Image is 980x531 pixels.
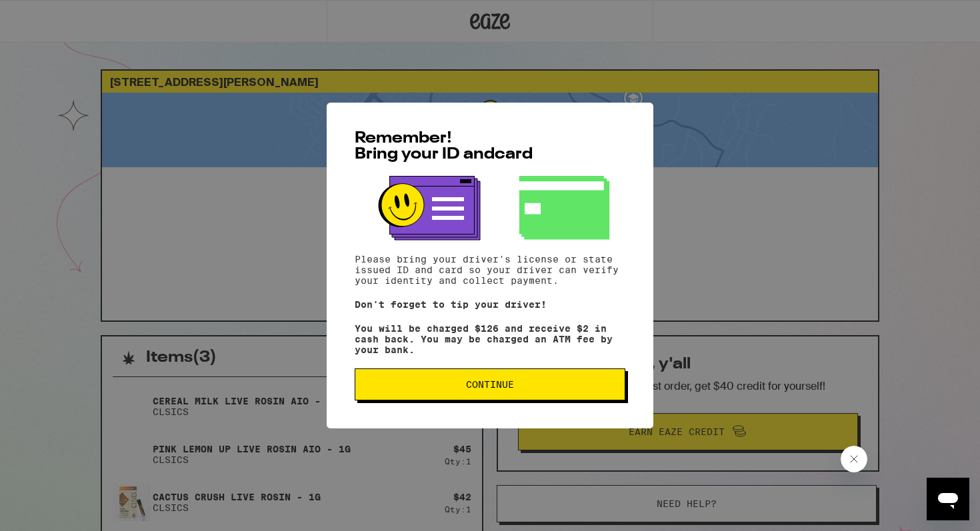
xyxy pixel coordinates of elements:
button: Continue [355,368,625,400]
p: You will be charged $126 and receive $2 in cash back. You may be charged an ATM fee by your bank. [355,323,625,355]
iframe: Button to launch messaging window [927,478,969,520]
span: Continue [466,380,514,389]
p: Please bring your driver's license or state issued ID and card so your driver can verify your ide... [355,254,625,286]
iframe: Close message [841,446,867,472]
p: Don't forget to tip your driver! [355,299,625,310]
span: Hi. Need any help? [8,9,96,20]
span: Remember! Bring your ID and card [355,131,533,163]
